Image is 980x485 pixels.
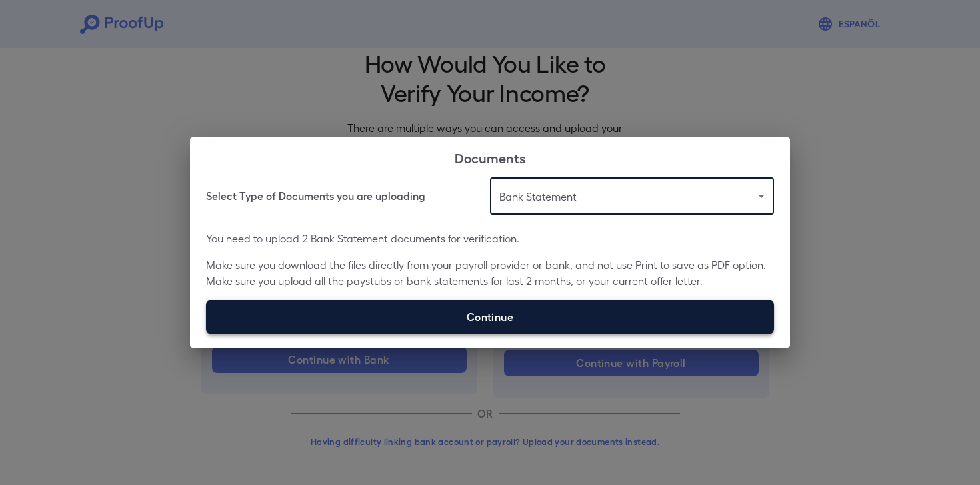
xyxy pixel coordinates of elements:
div: Bank Statement [490,177,774,215]
h2: Documents [190,137,790,177]
h6: Select Type of Documents you are uploading [206,188,425,204]
p: You need to upload 2 Bank Statement documents for verification. [206,231,774,246]
label: Continue [206,300,774,334]
p: Make sure you download the files directly from your payroll provider or bank, and not use Print t... [206,257,774,289]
